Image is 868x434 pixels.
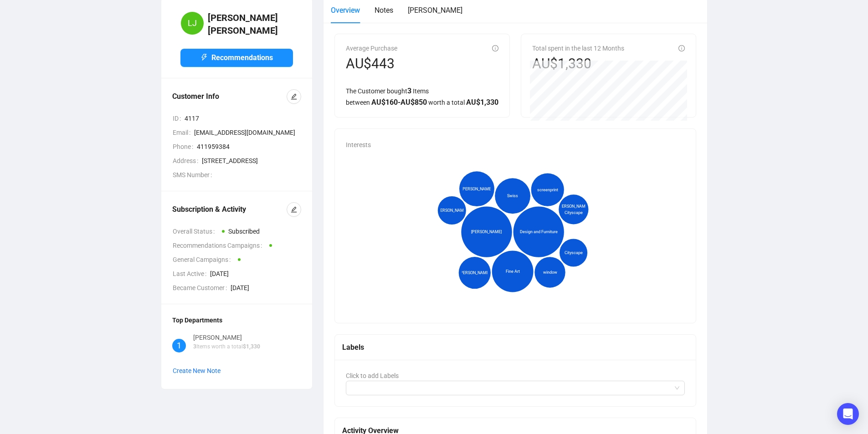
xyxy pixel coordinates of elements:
[346,85,498,108] div: The Customer bought Items between worth a total
[173,113,185,123] span: ID
[437,207,467,214] span: [PERSON_NAME]
[177,339,181,352] span: 1
[346,141,371,148] span: Interests
[208,11,293,37] h4: [PERSON_NAME] [PERSON_NAME]
[173,156,202,166] span: Address
[193,342,260,351] p: Items worth a total
[532,55,624,72] div: AU$1,330
[505,268,519,275] span: Fine Art
[243,343,260,350] span: $ 1,330
[459,270,490,276] span: [PERSON_NAME]
[180,49,293,67] button: Recommendations
[202,156,301,166] span: [STREET_ADDRESS]
[197,142,301,152] span: 411959384
[466,98,498,107] span: AU$ 1,330
[172,204,287,215] div: Subscription & Activity
[543,269,557,276] span: window
[173,142,197,152] span: Phone
[837,403,859,425] div: Open Intercom Messenger
[172,315,301,325] div: Top Departments
[532,45,624,52] span: Total spent in the last 12 Months
[331,6,360,15] span: Overview
[507,193,518,199] span: Swiss
[210,269,301,279] span: [DATE]
[558,203,589,216] span: [PERSON_NAME] Cityscape
[173,240,266,250] span: Recommendations Campaigns
[564,250,582,256] span: Cityscape
[375,6,393,15] span: Notes
[173,226,218,236] span: Overall Status
[408,6,462,15] span: [PERSON_NAME]
[371,98,427,107] span: AU$ 160 - AU$ 850
[461,186,492,192] span: [PERSON_NAME]
[172,91,287,102] div: Customer Info
[173,255,234,265] span: General Campaigns
[471,229,502,235] span: [PERSON_NAME]
[188,17,197,30] span: LJ
[342,342,689,353] div: Labels
[291,206,297,213] span: edit
[211,52,273,63] span: Recommendations
[200,54,208,61] span: thunderbolt
[231,283,301,293] span: [DATE]
[173,367,221,374] span: Create New Note
[173,170,216,180] span: SMS Number
[291,93,297,100] span: edit
[193,332,260,342] div: [PERSON_NAME]
[346,372,399,379] span: Click to add Labels
[519,229,557,235] span: Design and Furniture
[173,283,231,293] span: Became Customer
[346,45,397,52] span: Average Purchase
[678,45,685,51] span: info-circle
[173,269,210,279] span: Last Active
[228,228,260,235] span: Subscribed
[537,187,558,193] span: screenprint
[492,45,498,51] span: info-circle
[346,55,397,72] div: AU$443
[172,363,221,378] button: Create New Note
[193,343,196,350] span: 3
[173,128,194,138] span: Email
[407,87,411,95] span: 3
[194,128,301,138] span: [EMAIL_ADDRESS][DOMAIN_NAME]
[185,113,301,123] span: 4117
